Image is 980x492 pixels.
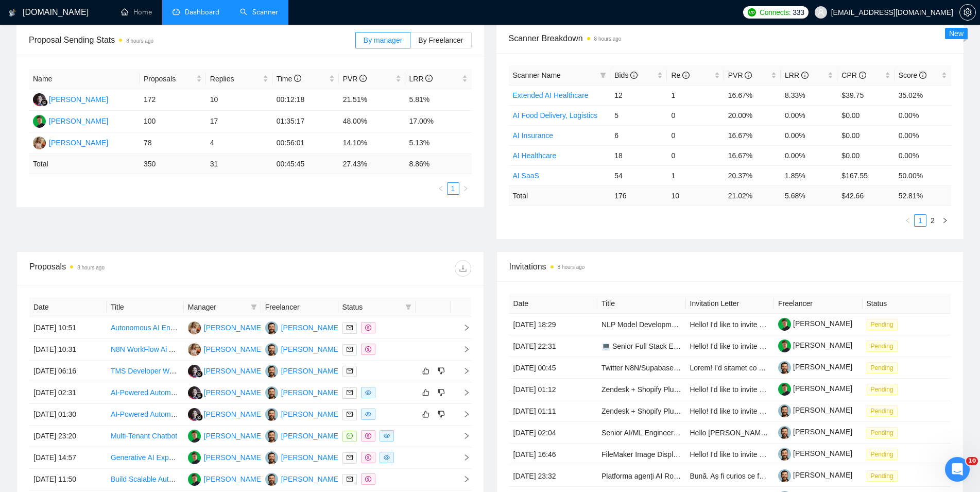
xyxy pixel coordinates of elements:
[778,341,852,349] a: [PERSON_NAME]
[111,475,397,483] a: Build Scalable Automation: Zadarma → Google Sheets → SMSAPI → OpenAI (ChatGPT)
[140,132,206,154] td: 78
[558,264,585,270] time: 8 hours ago
[895,165,951,185] td: 50.00%
[455,367,470,375] span: right
[837,85,894,105] td: $39.75
[188,343,201,356] img: AV
[597,294,686,314] th: Title
[513,91,589,99] a: Extended AI Healthcare
[867,470,898,482] span: Pending
[960,8,975,16] span: setting
[778,448,791,461] img: c1-JWQDXWEy3CnA6sRtFzzU22paoDq5cZnWyBNc3HWqwvuW0qNnjm1CMP-YmbEEtPC
[140,69,206,89] th: Proposals
[778,426,791,439] img: c1-JWQDXWEy3CnA6sRtFzzU22paoDq5cZnWyBNc3HWqwvuW0qNnjm1CMP-YmbEEtPC
[509,335,598,357] td: [DATE] 22:31
[206,89,272,111] td: 10
[448,183,459,194] a: 1
[801,72,809,79] span: info-circle
[339,132,405,154] td: 14.10%
[597,335,686,357] td: 💻 Senior Full Stack Engineer (Next.js + FastAPI + AI Integrations)
[281,430,340,442] div: [PERSON_NAME]
[597,357,686,379] td: Twitter N8N/Supabase Automation
[265,408,278,421] img: VK
[785,71,809,79] span: LRR
[610,145,667,165] td: 18
[610,185,667,206] td: 176
[188,453,263,461] a: MB[PERSON_NAME]
[601,450,741,459] a: FileMaker Image Display Specialist Needed
[111,453,308,462] a: Generative AI Expert for Automated Legal Document Creation
[265,388,340,396] a: VK[PERSON_NAME]
[206,154,272,174] td: 31
[774,294,863,314] th: Freelancer
[111,345,238,353] a: N8N WorkFlow Ai Automation Specialist
[240,8,278,16] a: searchScanner
[140,111,206,132] td: 100
[29,154,140,174] td: Total
[509,294,598,314] th: Date
[513,151,557,160] a: AI Healthcare
[630,72,638,79] span: info-circle
[204,365,263,377] div: [PERSON_NAME]
[265,321,278,334] img: VK
[29,297,107,317] th: Date
[601,407,833,415] a: Zendesk + Shopify Plus + Google Drive AI Integration (Flat-Rate Project)
[959,4,976,21] button: setting
[265,365,278,378] img: VK
[347,346,353,352] span: mail
[435,182,447,195] li: Previous Page
[867,449,898,460] span: Pending
[895,105,951,125] td: 0.00%
[188,366,263,375] a: SS[PERSON_NAME]
[435,182,447,195] button: left
[184,297,261,317] th: Manager
[724,145,781,165] td: 16.67%
[513,172,539,180] a: AI SaaS
[29,361,107,382] td: [DATE] 06:16
[405,304,411,310] span: filter
[188,451,201,464] img: MB
[959,8,976,16] a: setting
[945,457,970,482] iframe: Intercom live chat
[204,473,263,485] div: [PERSON_NAME]
[455,260,471,277] button: download
[778,319,852,328] a: [PERSON_NAME]
[188,388,263,396] a: SS[PERSON_NAME]
[597,314,686,335] td: NLP Model Development for HS Code Classification
[781,145,837,165] td: 0.00%
[422,410,429,418] span: like
[837,185,894,206] td: $ 42.66
[594,36,622,42] time: 8 hours ago
[107,361,184,382] td: TMS Developer Wanted: Build Ai Powered Transportation Management System for Freight Dispatchers
[863,294,951,314] th: Status
[837,105,894,125] td: $0.00
[173,8,180,15] span: dashboard
[781,105,837,125] td: 0.00%
[895,145,951,165] td: 0.00%
[748,8,756,16] img: upwork-logo.png
[867,427,898,438] span: Pending
[111,324,313,332] a: Autonomous AI Engineer (Agentic + RAG + [PERSON_NAME])
[422,388,429,397] span: like
[778,383,791,396] img: c1CkLHUIwD5Ucvm7oiXNAph9-NOmZLZpbVsUrINqn_V_EzHsJW7P7QxldjUFcJOdWX
[837,145,894,165] td: $0.00
[265,386,278,399] img: VK
[339,111,405,132] td: 48.00%
[895,125,951,145] td: 0.00%
[966,457,978,465] span: 10
[867,363,902,371] a: Pending
[265,473,278,486] img: VK
[185,8,219,16] span: Dashboard
[49,137,108,148] div: [PERSON_NAME]
[347,389,353,396] span: mail
[867,405,898,417] span: Pending
[126,38,153,44] time: 8 hours ago
[939,214,951,227] button: right
[188,365,201,378] img: SS
[667,125,724,145] td: 0
[601,472,693,480] a: Platforma agenți AI România
[455,264,471,273] span: download
[405,132,472,154] td: 5.13%
[347,368,353,374] span: mail
[686,294,775,314] th: Invitation Letter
